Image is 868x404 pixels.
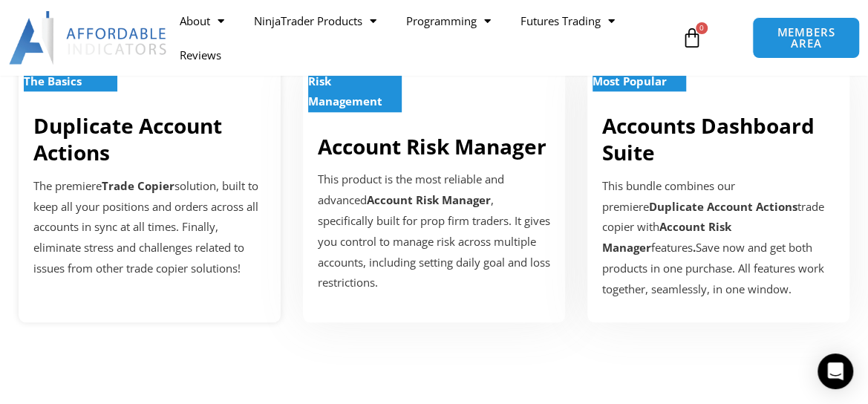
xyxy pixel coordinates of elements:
a: About [165,4,239,38]
a: Duplicate Account Actions [33,111,222,166]
a: Reviews [165,38,236,72]
a: 0 [659,16,725,59]
a: Futures Trading [506,4,630,38]
a: Programming [391,4,506,38]
p: The premiere solution, built to keep all your positions and orders across all accounts in sync at... [33,176,266,279]
strong: Account Risk Manager [367,192,491,207]
strong: The Basics [24,74,82,88]
b: . [693,240,696,255]
div: This bundle combines our premiere trade copier with features Save now and get both products in on... [602,176,835,300]
a: Accounts Dashboard Suite [602,111,815,166]
strong: Most Popular [593,74,667,88]
div: Open Intercom Messenger [818,353,853,389]
p: This product is the most reliable and advanced , specifically built for prop firm traders. It giv... [318,169,550,293]
span: 0 [696,22,708,34]
strong: Trade Copier [102,178,174,193]
a: MEMBERS AREA [752,17,861,59]
span: MEMBERS AREA [768,27,845,49]
b: Account Risk Manager [602,219,731,255]
img: LogoAI | Affordable Indicators – NinjaTrader [9,11,169,65]
a: Account Risk Manager [318,132,546,160]
b: Duplicate Account Actions [649,199,797,214]
a: NinjaTrader Products [239,4,391,38]
nav: Menu [165,4,677,72]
